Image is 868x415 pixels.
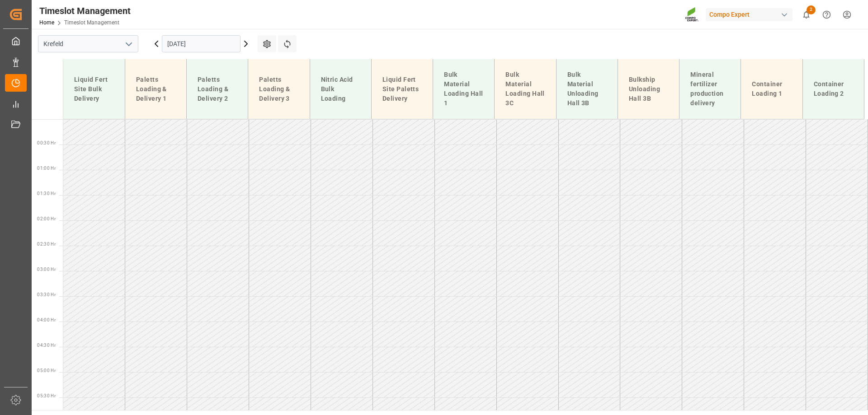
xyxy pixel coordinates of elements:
[37,267,56,272] span: 03:00 Hr
[807,5,816,14] span: 2
[37,140,56,145] span: 00:30 Hr
[685,7,699,23] img: Screenshot%202023-09-29%20at%2010.02.21.png_1712312052.png
[39,19,54,26] a: Home
[748,76,795,102] div: Container Loading 1
[687,66,733,112] div: Mineral fertilizer production delivery
[255,71,302,107] div: Paletts Loading & Delivery 3
[502,66,548,112] div: Bulk Material Loading Hall 3C
[37,292,56,297] span: 03:30 Hr
[162,35,241,52] input: DD.MM.YYYY
[37,242,56,247] span: 02:30 Hr
[706,6,796,23] button: Compo Expert
[38,35,138,52] input: Type to search/select
[37,368,56,373] span: 05:00 Hr
[796,5,816,25] button: show 2 new notifications
[379,71,425,107] div: Liquid Fert Site Paletts Delivery
[37,317,56,322] span: 04:00 Hr
[37,393,56,398] span: 05:30 Hr
[132,71,179,107] div: Paletts Loading & Delivery 1
[71,71,118,107] div: Liquid Fert Site Bulk Delivery
[317,71,364,107] div: Nitric Acid Bulk Loading
[194,71,241,107] div: Paletts Loading & Delivery 2
[706,8,793,21] div: Compo Expert
[564,66,610,112] div: Bulk Material Unloading Hall 3B
[440,66,487,112] div: Bulk Material Loading Hall 1
[816,5,837,25] button: Help Center
[122,37,135,51] button: open menu
[37,343,56,348] span: 04:30 Hr
[37,216,56,221] span: 02:00 Hr
[810,76,857,102] div: Container Loading 2
[39,4,131,18] div: Timeslot Management
[625,71,672,107] div: Bulkship Unloading Hall 3B
[37,191,56,196] span: 01:30 Hr
[37,166,56,171] span: 01:00 Hr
